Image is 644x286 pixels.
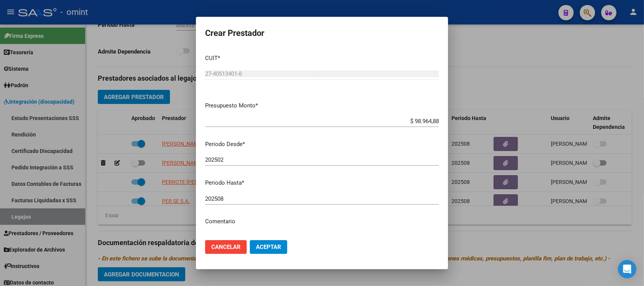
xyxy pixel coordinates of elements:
p: Periodo Desde [205,140,439,149]
p: Periodo Hasta [205,179,439,187]
button: Cancelar [205,240,247,254]
button: Aceptar [250,240,287,254]
p: Presupuesto Monto [205,101,439,110]
span: Cancelar [211,244,241,250]
span: Aceptar [256,244,281,250]
div: Open Intercom Messenger [618,260,636,278]
p: Comentario [205,217,439,226]
p: CUIT [205,54,439,63]
h2: Crear Prestador [205,26,439,41]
